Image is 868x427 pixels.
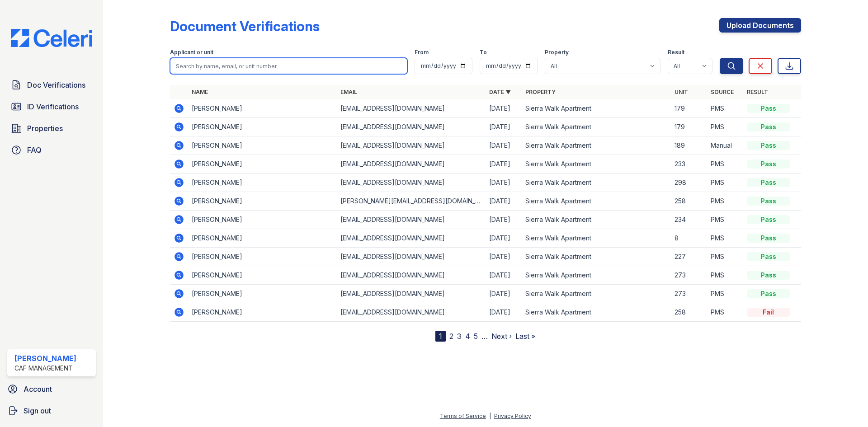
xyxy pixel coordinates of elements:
[747,141,790,150] div: Pass
[340,89,357,95] a: Email
[188,192,337,211] td: [PERSON_NAME]
[337,174,486,192] td: [EMAIL_ADDRESS][DOMAIN_NAME]
[747,234,790,243] div: Pass
[747,178,790,187] div: Pass
[747,252,790,261] div: Pass
[337,136,486,155] td: [EMAIL_ADDRESS][DOMAIN_NAME]
[522,266,670,285] td: Sierra Walk Apartment
[337,248,486,266] td: [EMAIL_ADDRESS][DOMAIN_NAME]
[486,266,522,285] td: [DATE]
[545,49,569,56] label: Property
[747,308,790,317] div: Fail
[747,122,790,131] div: Pass
[27,145,42,155] span: FAQ
[671,99,707,118] td: 179
[27,80,85,90] span: Doc Verifications
[486,229,522,248] td: [DATE]
[747,197,790,206] div: Pass
[14,364,76,373] div: CAF Management
[4,29,99,47] img: CE_Logo_Blue-a8612792a0a2168367f1c8372b55b34899dd931a85d93a1a3d3e32e68fde9ad4.png
[707,155,743,174] td: PMS
[747,104,790,113] div: Pass
[7,119,96,137] a: Properties
[707,118,743,136] td: PMS
[671,211,707,229] td: 234
[486,155,522,174] td: [DATE]
[522,192,670,211] td: Sierra Walk Apartment
[337,229,486,248] td: [EMAIL_ADDRESS][DOMAIN_NAME]
[671,285,707,303] td: 273
[707,174,743,192] td: PMS
[707,266,743,285] td: PMS
[188,285,337,303] td: [PERSON_NAME]
[486,192,522,211] td: [DATE]
[188,211,337,229] td: [PERSON_NAME]
[486,303,522,322] td: [DATE]
[522,303,670,322] td: Sierra Walk Apartment
[457,332,462,341] a: 3
[525,89,556,95] a: Property
[522,118,670,136] td: Sierra Walk Apartment
[671,266,707,285] td: 273
[671,229,707,248] td: 8
[188,118,337,136] td: [PERSON_NAME]
[707,285,743,303] td: PMS
[486,248,522,266] td: [DATE]
[481,331,488,342] span: …
[192,89,208,95] a: Name
[188,229,337,248] td: [PERSON_NAME]
[337,155,486,174] td: [EMAIL_ADDRESS][DOMAIN_NAME]
[337,192,486,211] td: [PERSON_NAME][EMAIL_ADDRESS][DOMAIN_NAME]
[337,285,486,303] td: [EMAIL_ADDRESS][DOMAIN_NAME]
[435,331,446,342] div: 1
[707,211,743,229] td: PMS
[7,76,96,94] a: Doc Verifications
[489,89,511,95] a: Date ▼
[747,215,790,224] div: Pass
[671,136,707,155] td: 189
[522,211,670,229] td: Sierra Walk Apartment
[188,174,337,192] td: [PERSON_NAME]
[440,413,486,419] a: Terms of Service
[707,192,743,211] td: PMS
[486,99,522,118] td: [DATE]
[14,353,76,364] div: [PERSON_NAME]
[188,136,337,155] td: [PERSON_NAME]
[465,332,470,341] a: 4
[522,136,670,155] td: Sierra Walk Apartment
[415,49,429,56] label: From
[188,303,337,322] td: [PERSON_NAME]
[4,380,99,398] a: Account
[489,413,491,419] div: |
[486,211,522,229] td: [DATE]
[188,248,337,266] td: [PERSON_NAME]
[494,413,531,419] a: Privacy Policy
[675,89,688,95] a: Unit
[24,384,52,394] span: Account
[522,248,670,266] td: Sierra Walk Apartment
[337,303,486,322] td: [EMAIL_ADDRESS][DOMAIN_NAME]
[188,266,337,285] td: [PERSON_NAME]
[707,136,743,155] td: Manual
[707,229,743,248] td: PMS
[707,248,743,266] td: PMS
[668,49,684,56] label: Result
[671,192,707,211] td: 258
[4,402,99,420] a: Sign out
[337,266,486,285] td: [EMAIL_ADDRESS][DOMAIN_NAME]
[747,271,790,280] div: Pass
[522,174,670,192] td: Sierra Walk Apartment
[515,332,535,341] a: Last »
[707,99,743,118] td: PMS
[671,118,707,136] td: 179
[170,18,320,34] div: Document Verifications
[747,160,790,169] div: Pass
[188,155,337,174] td: [PERSON_NAME]
[522,285,670,303] td: Sierra Walk Apartment
[671,155,707,174] td: 233
[27,101,79,112] span: ID Verifications
[522,229,670,248] td: Sierra Walk Apartment
[522,155,670,174] td: Sierra Walk Apartment
[719,18,801,33] a: Upload Documents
